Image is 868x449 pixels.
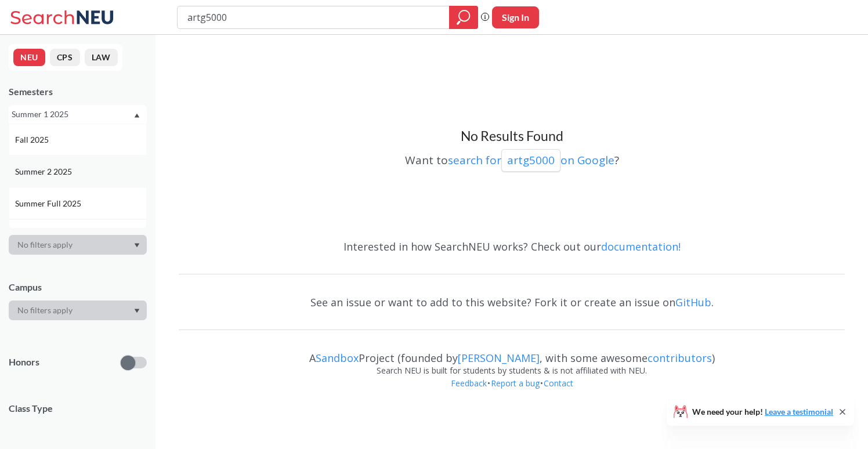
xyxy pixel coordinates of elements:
svg: magnifying glass [457,9,471,26]
div: Campus [9,281,147,294]
button: Sign In [492,6,539,28]
a: Report a bug [490,378,540,389]
span: Summer Full 2025 [15,197,84,210]
p: Honors [9,356,39,369]
svg: Dropdown arrow [134,309,140,313]
div: Dropdown arrow [9,235,147,255]
a: Leave a testimonial [765,407,833,417]
a: contributors [648,351,712,365]
p: artg5000 [507,153,555,168]
a: documentation! [601,240,681,254]
button: CPS [50,49,80,66]
div: Dropdown arrow [9,300,147,320]
div: Want to ? [179,145,845,172]
span: We need your help! [692,408,833,416]
a: Feedback [450,378,487,389]
span: Fall 2025 [15,133,51,146]
h3: No Results Found [179,128,845,145]
div: Search NEU is built for students by students & is not affiliated with NEU. [179,364,845,377]
div: Summer 1 2025 [12,108,133,121]
a: Sandbox [316,351,359,365]
svg: Dropdown arrow [134,113,140,118]
span: Summer 2 2025 [15,165,74,178]
span: Class Type [9,402,147,415]
a: Contact [543,378,574,389]
div: magnifying glass [449,6,478,29]
a: [PERSON_NAME] [458,351,540,365]
div: Summer 1 2025Dropdown arrowFall 2025Summer 2 2025Summer Full 2025Summer 1 2025Spring 2025Fall 202... [9,105,147,124]
button: LAW [85,49,118,66]
div: Semesters [9,85,147,98]
a: GitHub [675,295,711,309]
div: • • [179,377,845,407]
div: A Project (founded by , with some awesome ) [179,341,845,364]
input: Class, professor, course number, "phrase" [186,8,441,27]
button: NEU [13,49,45,66]
div: See an issue or want to add to this website? Fork it or create an issue on . [179,285,845,319]
svg: Dropdown arrow [134,243,140,248]
a: search forartg5000on Google [448,153,614,168]
div: Interested in how SearchNEU works? Check out our [179,230,845,263]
